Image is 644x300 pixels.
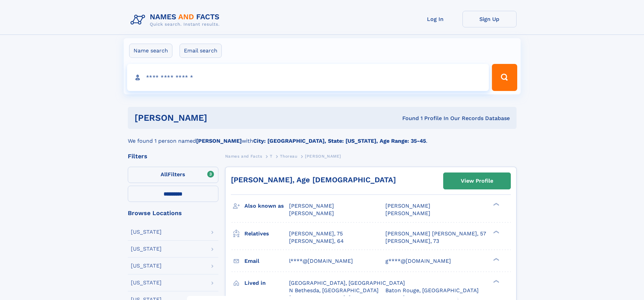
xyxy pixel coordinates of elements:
div: ❯ [492,230,500,234]
a: Sign Up [462,11,517,27]
label: Email search [180,44,222,58]
label: Name search [129,44,172,58]
span: T [270,154,272,159]
span: [PERSON_NAME] [289,210,334,216]
span: [PERSON_NAME] [385,203,430,209]
a: [PERSON_NAME], 64 [289,237,344,245]
h3: Relatives [244,228,289,239]
span: Baton Rouge, [GEOGRAPHIC_DATA] [385,287,479,294]
div: View Profile [461,173,493,189]
a: [PERSON_NAME], 75 [289,230,343,237]
span: [GEOGRAPHIC_DATA], [GEOGRAPHIC_DATA] [289,280,405,286]
div: ❯ [492,202,500,207]
span: [PERSON_NAME] [305,154,341,159]
img: Logo Names and Facts [128,11,225,29]
div: ❯ [492,257,500,261]
div: [US_STATE] [131,263,162,269]
button: Search Button [492,64,517,91]
a: Names and Facts [225,152,262,160]
label: Filters [128,167,218,183]
span: Thoreau [280,154,297,159]
h3: Email [244,255,289,267]
div: [US_STATE] [131,246,162,252]
h1: [PERSON_NAME] [135,114,305,122]
h3: Also known as [244,200,289,212]
a: [PERSON_NAME], Age [DEMOGRAPHIC_DATA] [231,176,396,184]
div: [US_STATE] [131,280,162,285]
div: Browse Locations [128,210,218,216]
b: City: [GEOGRAPHIC_DATA], State: [US_STATE], Age Range: 35-45 [253,138,426,144]
input: search input [127,64,489,91]
a: T [270,152,272,160]
div: Found 1 Profile In Our Records Database [305,115,510,122]
div: [US_STATE] [131,229,162,235]
b: [PERSON_NAME] [196,138,242,144]
div: Filters [128,153,218,159]
a: [PERSON_NAME] [PERSON_NAME], 57 [385,230,486,237]
h3: Lived in [244,277,289,289]
span: [PERSON_NAME] [289,203,334,209]
a: [PERSON_NAME], 73 [385,237,439,245]
span: [PERSON_NAME] [385,210,430,216]
div: ❯ [492,279,500,283]
a: Log In [408,11,462,27]
span: All [161,171,168,178]
div: We found 1 person named with . [128,129,517,145]
span: N Bethesda, [GEOGRAPHIC_DATA] [289,287,379,294]
a: View Profile [444,173,510,189]
a: Thoreau [280,152,297,160]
